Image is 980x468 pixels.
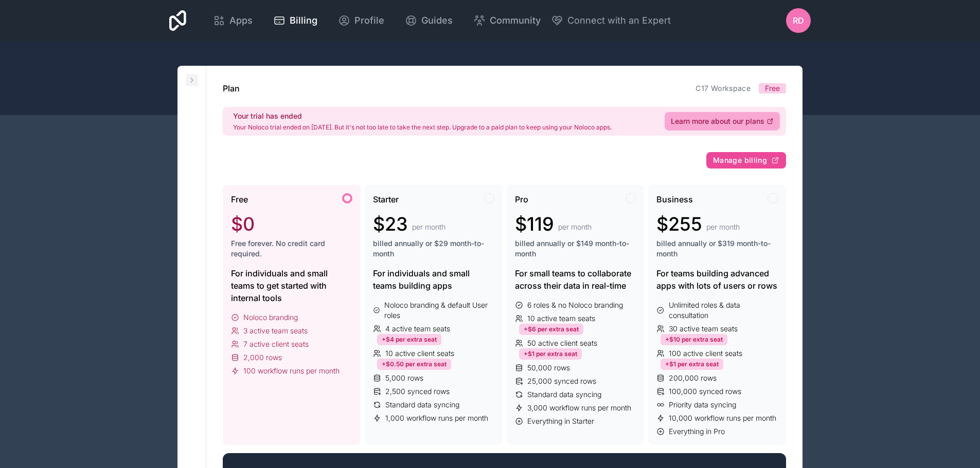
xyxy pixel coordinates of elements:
span: Guides [421,13,453,28]
span: $23 [373,214,408,234]
span: 10 active client seats [385,348,454,359]
button: Connect with an Expert [551,13,671,28]
div: For individuals and small teams building apps [373,267,494,292]
span: billed annually or $29 month-to-month [373,238,494,259]
h2: Your trial has ended [233,111,612,121]
div: +$0.50 per extra seat [377,359,451,370]
span: 25,000 synced rows [527,376,596,386]
span: Learn more about our plans [671,116,764,126]
span: 7 active client seats [243,339,309,349]
span: Business [656,193,693,205]
a: Apps [205,9,261,32]
a: Profile [330,9,393,32]
span: 1,000 workflow runs per month [385,413,488,423]
p: Your Noloco trial ended on [DATE]. But it's not too late to take the next step. Upgrade to a paid... [233,123,612,132]
a: Billing [265,9,326,32]
div: +$1 per extra seat [519,348,582,360]
span: Starter [373,193,399,205]
a: Guides [397,9,461,32]
span: 5,000 rows [385,373,423,383]
span: RD [793,14,804,27]
span: Manage billing [713,156,767,165]
div: +$6 per extra seat [519,324,583,335]
span: Pro [515,193,528,205]
span: 2,000 rows [243,352,282,363]
span: $119 [515,214,554,234]
span: 100 active client seats [669,348,742,359]
div: +$10 per extra seat [661,334,727,345]
span: 200,000 rows [669,373,717,383]
span: 3,000 workflow runs per month [527,403,631,413]
span: per month [558,222,592,232]
span: 10,000 workflow runs per month [669,413,776,423]
span: 100,000 synced rows [669,386,741,397]
span: Standard data syncing [527,389,601,400]
span: 2,500 synced rows [385,386,450,397]
span: Noloco branding [243,312,298,323]
span: 30 active team seats [669,324,738,334]
button: Manage billing [706,152,786,169]
span: Profile [354,13,384,28]
span: Free [231,193,248,205]
span: per month [706,222,740,232]
span: Apps [229,13,253,28]
span: $255 [656,214,702,234]
span: 3 active team seats [243,326,308,336]
span: 50,000 rows [527,363,570,373]
div: For individuals and small teams to get started with internal tools [231,267,352,304]
span: Everything in Pro [669,426,725,437]
span: Free [765,83,780,93]
div: +$1 per extra seat [661,359,723,370]
a: Community [465,9,549,32]
span: 4 active team seats [385,324,450,334]
span: billed annually or $319 month-to-month [656,238,778,259]
h1: Plan [223,82,240,95]
span: Community [490,13,541,28]
span: Connect with an Expert [567,13,671,28]
span: Unlimited roles & data consultation [669,300,778,321]
div: For small teams to collaborate across their data in real-time [515,267,636,292]
span: Priority data syncing [669,400,736,410]
span: 50 active client seats [527,338,597,348]
span: billed annually or $149 month-to-month [515,238,636,259]
span: 10 active team seats [527,313,595,324]
span: $0 [231,214,255,234]
span: 100 workflow runs per month [243,366,340,376]
span: Everything in Starter [527,416,594,426]
span: 6 roles & no Noloco branding [527,300,623,310]
span: Standard data syncing [385,400,459,410]
div: +$4 per extra seat [377,334,441,345]
a: Learn more about our plans [665,112,780,130]
span: Free forever. No credit card required. [231,238,352,259]
span: per month [412,222,446,232]
span: Noloco branding & default User roles [384,300,494,321]
div: For teams building advanced apps with lots of users or rows [656,267,778,292]
a: C17 Workspace [696,84,751,92]
span: Billing [290,13,317,28]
